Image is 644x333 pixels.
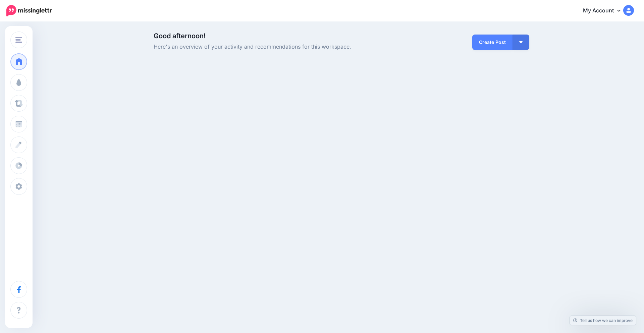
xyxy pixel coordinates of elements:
span: Good afternoon! [154,32,206,40]
span: Here's an overview of your activity and recommendations for this workspace. [154,43,401,51]
a: My Account [576,3,634,19]
img: menu.png [15,37,22,43]
img: Missinglettr [6,5,52,16]
img: arrow-down-white.png [519,41,523,43]
a: Create Post [472,35,513,50]
a: Tell us how we can improve [570,316,636,325]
